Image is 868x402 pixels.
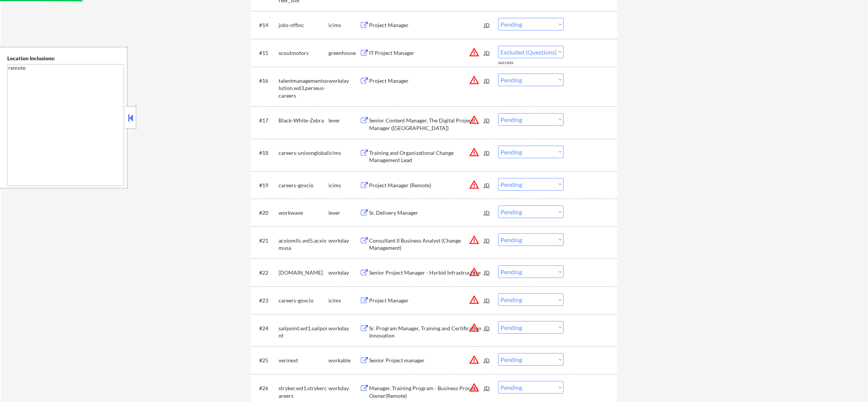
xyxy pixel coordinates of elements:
div: workday [328,77,360,85]
div: workday [328,325,360,332]
div: JD [483,18,491,32]
div: icims [328,182,360,189]
div: JD [483,293,491,307]
div: #23 [259,297,272,304]
div: JD [483,381,491,395]
div: greenhouse [328,49,360,57]
div: Sr. Program Manager, Training and Certification Innovation [369,325,484,339]
div: workwave [279,209,328,217]
div: Sr. Delivery Manager [369,209,484,217]
div: success [498,59,529,66]
div: JD [483,146,491,159]
div: icims [328,149,360,157]
div: #18 [259,149,272,157]
button: warning_amber [469,47,479,58]
div: acxiomllc.wd5.acxiomusa [279,237,328,252]
div: Manager, Training Program - Business Process Owner(Remote) [369,384,484,399]
div: Senior Content Manager, The Digital Project Manager ([GEOGRAPHIC_DATA]) [369,117,484,132]
div: JD [483,353,491,367]
button: warning_amber [469,322,479,333]
button: warning_amber [469,147,479,158]
div: jobs-nffinc [279,21,328,29]
div: workable [328,357,360,364]
div: JD [483,46,491,59]
div: #15 [259,49,272,57]
div: workday [328,237,360,244]
div: Black-White-Zebra [279,117,328,124]
div: JD [483,113,491,127]
button: warning_amber [469,294,479,305]
div: Location Inclusions: [7,55,124,62]
div: sailpoint.wd1.sailpoint [279,325,328,339]
button: warning_amber [469,382,479,393]
button: warning_amber [469,235,479,245]
div: careers-unisonglobal [279,149,328,157]
div: #19 [259,182,272,189]
button: warning_amber [469,354,479,365]
div: [DOMAIN_NAME] [279,269,328,277]
div: careers-govcio [279,297,328,304]
div: IT Project Manager [369,49,484,57]
div: #21 [259,237,272,244]
div: JD [483,74,491,87]
div: JD [483,233,491,247]
div: stryker.wd1.strykercareers [279,384,328,399]
button: warning_amber [469,267,479,277]
div: #25 [259,357,272,364]
div: #22 [259,269,272,277]
div: #16 [259,77,272,85]
div: workday [328,384,360,392]
div: scoutmotors [279,49,328,57]
div: icims [328,297,360,304]
div: #20 [259,209,272,217]
div: Senior Project Manager - Hyrbid Infrastructure [369,269,484,277]
div: Project Manager [369,21,484,29]
div: Project Manager (Remote) [369,182,484,189]
div: Project Manager [369,297,484,304]
div: Training and Organizational Change Management Lead [369,149,484,164]
div: careers-govcio [279,182,328,189]
div: talentmanagementsolution.wd3.perseus-careers [279,77,328,100]
div: lever [328,209,360,217]
div: JD [483,321,491,335]
div: JD [483,265,491,279]
div: Project Manager [369,77,484,85]
div: #14 [259,21,272,29]
div: lever [328,117,360,124]
div: JD [483,178,491,192]
div: Consultant II Business Analyst (Change Management( [369,237,484,252]
button: warning_amber [469,179,479,190]
div: #17 [259,117,272,124]
button: warning_amber [469,114,479,125]
div: icims [328,21,360,29]
button: warning_amber [469,75,479,85]
div: #24 [259,325,272,332]
div: #26 [259,384,272,392]
div: workday [328,269,360,277]
div: JD [483,206,491,219]
div: Senior Project manager [369,357,484,364]
div: verinext [279,357,328,364]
